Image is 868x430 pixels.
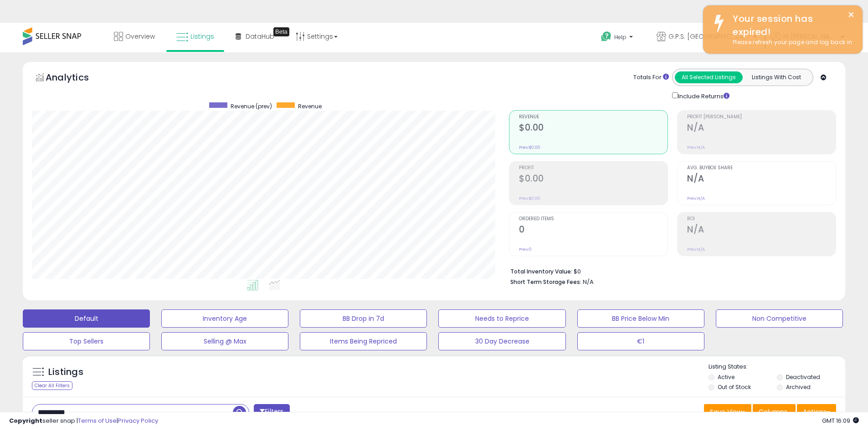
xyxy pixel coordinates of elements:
button: €1 [577,332,704,350]
button: Inventory Age [161,309,288,328]
h2: N/A [687,224,836,237]
button: Filters [254,404,289,420]
a: Overview [107,23,162,50]
strong: Copyright [9,416,42,425]
small: Prev: N/A [687,247,705,252]
span: Overview [125,32,155,41]
button: Top Sellers [23,332,150,350]
button: 30 Day Decrease [438,332,565,350]
button: Save View [704,404,751,420]
div: Tooltip anchor [273,27,289,36]
small: Prev: 0 [519,247,532,252]
b: Total Inventory Value: [510,268,572,275]
button: Needs to Reprice [438,309,565,328]
h5: Analytics [46,71,107,86]
div: Clear All Filters [32,381,72,390]
div: Your session has expired! [726,12,856,38]
div: Totals For [633,73,669,82]
h2: N/A [687,173,836,186]
span: Avg. Buybox Share [687,166,836,171]
small: Prev: N/A [687,145,705,150]
button: Items Being Repriced [300,332,427,350]
button: Listings With Cost [742,71,810,83]
label: Active [718,373,734,381]
span: G.P.S. [GEOGRAPHIC_DATA] [668,32,750,41]
span: Listings [190,32,214,41]
span: Ordered Items [519,217,668,222]
span: Help [614,33,627,41]
h5: Listings [48,366,83,379]
span: ROI [687,217,836,222]
span: 2025-09-15 16:09 GMT [822,416,859,425]
i: Get Help [601,31,612,42]
small: Prev: $0.00 [519,196,540,201]
button: Columns [753,404,796,420]
button: Selling @ Max [161,332,288,350]
li: $0 [510,265,829,276]
div: seller snap | | [9,417,158,425]
a: DataHub [229,23,281,50]
label: Archived [786,383,811,391]
span: Revenue (prev) [231,102,272,110]
button: BB Price Below Min [577,309,704,328]
h2: 0 [519,224,668,237]
button: BB Drop in 7d [300,309,427,328]
h2: $0.00 [519,173,668,186]
button: All Selected Listings [675,71,743,83]
span: Revenue [519,115,668,120]
span: DataHub [246,32,274,41]
a: Listings [169,23,221,50]
button: Actions [797,404,836,420]
div: Include Returns [665,91,740,101]
span: Profit [519,166,668,171]
small: Prev: N/A [687,196,705,201]
a: G.P.S. [GEOGRAPHIC_DATA] [650,23,764,52]
b: Short Term Storage Fees: [510,278,581,286]
a: Settings [289,23,344,50]
span: N/A [583,278,594,286]
span: Revenue [298,102,322,110]
button: Non Competitive [716,309,843,328]
label: Deactivated [786,373,820,381]
span: Columns [759,407,787,416]
span: Profit [PERSON_NAME] [687,115,836,120]
p: Listing States: [709,363,845,371]
small: Prev: $0.00 [519,145,540,150]
div: Please refresh your page and log back in [726,38,856,47]
a: Privacy Policy [118,416,158,425]
button: Default [23,309,150,328]
label: Out of Stock [718,383,751,391]
h2: $0.00 [519,122,668,135]
a: Terms of Use [78,416,117,425]
h2: N/A [687,122,836,135]
a: Help [594,24,642,52]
